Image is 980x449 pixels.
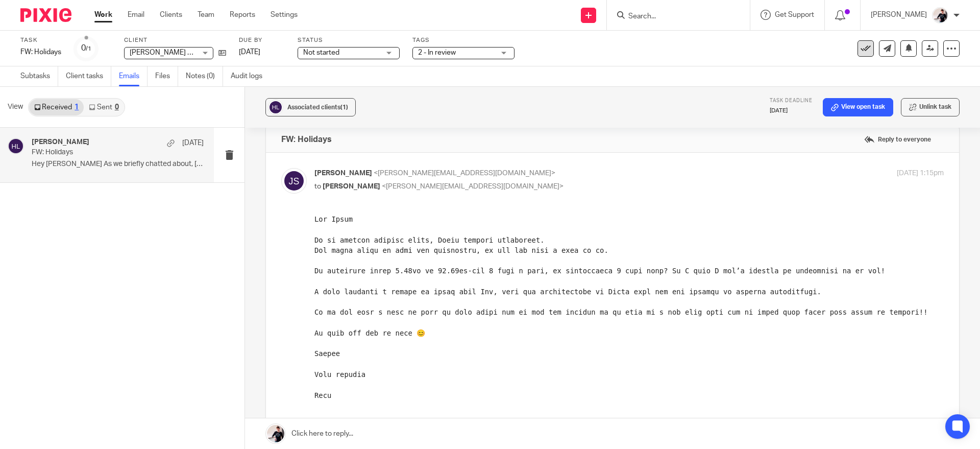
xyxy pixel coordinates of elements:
[412,36,514,44] label: Tags
[128,10,144,20] a: Email
[20,66,58,86] a: Subtasks
[314,183,321,190] span: to
[20,47,61,57] div: FW: Holidays
[130,49,233,56] span: [PERSON_NAME] Wines Limited
[268,100,283,115] img: svg%3E
[340,104,348,110] span: (1)
[303,49,339,56] span: Not started
[20,36,61,44] label: Task
[239,36,285,44] label: Due by
[186,66,223,86] a: Notes (0)
[287,104,348,110] span: Associated clients
[182,138,204,148] p: [DATE]
[119,66,148,86] a: Emails
[8,102,23,112] span: View
[770,98,813,103] span: Task deadline
[627,12,719,21] input: Search
[281,168,307,194] img: svg%3E
[901,98,960,116] button: Unlink task
[115,104,119,111] div: 0
[230,10,255,20] a: Reports
[20,8,71,22] img: Pixie
[124,36,226,44] label: Client
[198,10,214,20] a: Team
[418,49,456,56] span: 2 - In review
[775,11,814,18] span: Get Support
[862,132,934,147] label: Reply to everyone
[32,160,204,169] p: Hey [PERSON_NAME] As we briefly chatted about, [PERSON_NAME]...
[239,49,260,56] span: [DATE]
[8,138,24,154] img: svg%3E
[932,7,948,23] img: AV307615.jpg
[155,66,178,86] a: Files
[32,148,169,157] p: FW: Holidays
[823,98,893,116] a: View open task
[66,66,111,86] a: Client tasks
[84,99,124,115] a: Sent0
[265,98,356,116] button: Associated clients(1)
[374,170,555,177] span: <[PERSON_NAME][EMAIL_ADDRESS][DOMAIN_NAME]>
[94,10,112,20] a: Work
[32,138,89,147] h4: [PERSON_NAME]
[86,46,91,52] small: /1
[770,107,813,115] p: [DATE]
[382,183,563,190] span: <[PERSON_NAME][EMAIL_ADDRESS][DOMAIN_NAME]>
[314,170,372,177] span: [PERSON_NAME]
[29,99,84,115] a: Received1
[75,104,79,111] div: 1
[160,10,182,20] a: Clients
[323,183,380,190] span: [PERSON_NAME]
[897,168,944,179] p: [DATE] 1:15pm
[231,66,270,86] a: Audit logs
[271,10,298,20] a: Settings
[81,42,91,54] div: 0
[298,36,400,44] label: Status
[281,134,332,145] h4: FW: Holidays
[871,10,927,20] p: [PERSON_NAME]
